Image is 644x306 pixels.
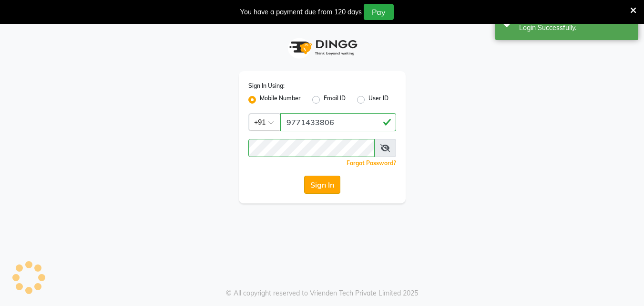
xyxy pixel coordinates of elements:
[280,113,396,131] input: Username
[364,4,394,20] button: Pay
[347,159,396,167] a: Forgot Password?
[304,176,340,194] button: Sign In
[248,139,375,157] input: Username
[284,33,360,62] img: logo1.svg
[324,94,346,106] label: Email ID
[248,82,285,90] label: Sign In Using:
[260,94,301,106] label: Mobile Number
[368,94,388,106] label: User ID
[240,7,362,17] div: You have a payment due from 120 days
[519,23,631,33] div: Login Successfully.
